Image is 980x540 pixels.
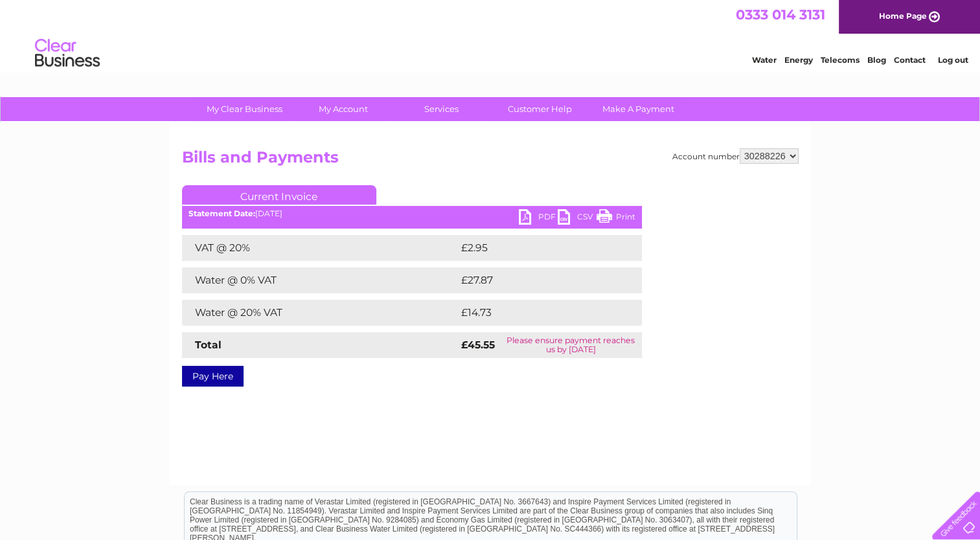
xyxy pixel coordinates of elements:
[500,332,642,358] td: Please ensure payment reaches us by [DATE]
[519,209,558,228] a: PDF
[458,267,615,293] td: £27.87
[182,300,458,326] td: Water @ 20% VAT
[458,235,611,261] td: £2.95
[597,209,635,228] a: Print
[461,339,495,351] strong: £45.55
[558,209,597,228] a: CSV
[672,148,799,164] div: Account number
[188,208,255,218] b: Statement Date:
[182,185,376,205] a: Current Invoice
[34,34,100,73] img: logo.png
[458,300,615,326] td: £14.73
[937,55,968,65] a: Log out
[182,235,458,261] td: VAT @ 20%
[585,97,692,121] a: Make A Payment
[388,97,495,121] a: Services
[290,97,396,121] a: My Account
[182,209,642,218] div: [DATE]
[486,97,593,121] a: Customer Help
[736,6,825,23] a: 0333 014 3131
[195,339,222,351] strong: Total
[867,55,886,65] a: Blog
[185,7,797,63] div: Clear Business is a trading name of Verastar Limited (registered in [GEOGRAPHIC_DATA] No. 3667643...
[752,55,777,65] a: Water
[191,97,298,121] a: My Clear Business
[894,55,926,65] a: Contact
[821,55,860,65] a: Telecoms
[182,267,458,293] td: Water @ 0% VAT
[182,366,244,387] a: Pay Here
[784,55,813,65] a: Energy
[182,148,799,173] h2: Bills and Payments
